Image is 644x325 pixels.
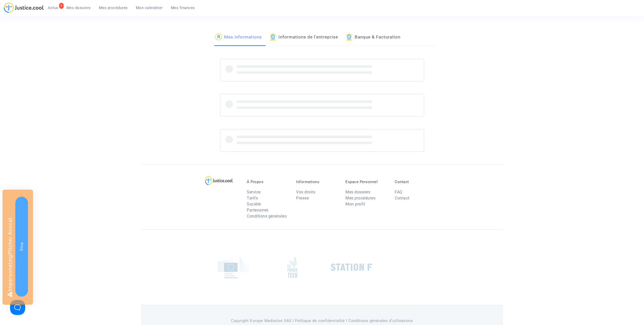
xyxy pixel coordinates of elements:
p: Informations [296,180,338,184]
a: Mon calendrier [132,4,167,12]
p: À Propos [247,180,289,184]
span: Mes procédures [99,6,128,10]
a: 9Actus [44,4,62,12]
a: Mon profil [345,202,365,206]
img: logo-lg.svg [205,176,233,185]
span: Mes dossiers [66,6,91,10]
a: Mes dossiers [62,4,95,12]
img: stationf.png [331,263,372,271]
a: FAQ [395,190,403,194]
a: Presse [296,196,309,200]
a: Vos droits [296,190,315,194]
span: Mes finances [171,6,195,10]
a: Informations de l'entreprise [269,29,338,46]
img: icon-banque.svg [269,33,276,40]
a: Mes procédures [345,196,375,200]
div: Impersonating [3,190,33,305]
a: Mes procédures [95,4,132,12]
p: Copyright Europe Mediation SAS l Politique de confidentialité l Conditions générales d’utilisa... [208,318,437,324]
p: Espace Personnel [345,180,387,184]
a: Contact [395,196,410,200]
button: Stop [15,197,28,297]
a: Banque & Facturation [346,29,400,46]
a: Mes finances [167,4,199,12]
span: Mon calendrier [136,6,163,10]
a: Conditions générales [247,214,287,219]
div: 9 [59,3,64,9]
a: Mes informations [215,29,262,46]
a: Société [247,202,261,206]
img: europe_commision.png [218,256,249,278]
a: Service [247,190,261,194]
a: Partenaires [247,208,268,212]
a: Mes dossiers [345,190,370,194]
span: Actus [48,6,58,10]
span: Stop [19,242,24,251]
img: icon-banque.svg [346,33,353,40]
p: Contact [395,180,436,184]
img: jc-logo.svg [4,3,44,13]
iframe: Help Scout Beacon - Open [10,300,25,315]
a: Tarifs [247,196,258,200]
img: icon-passager.svg [215,33,222,40]
img: french_tech.png [288,257,297,278]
